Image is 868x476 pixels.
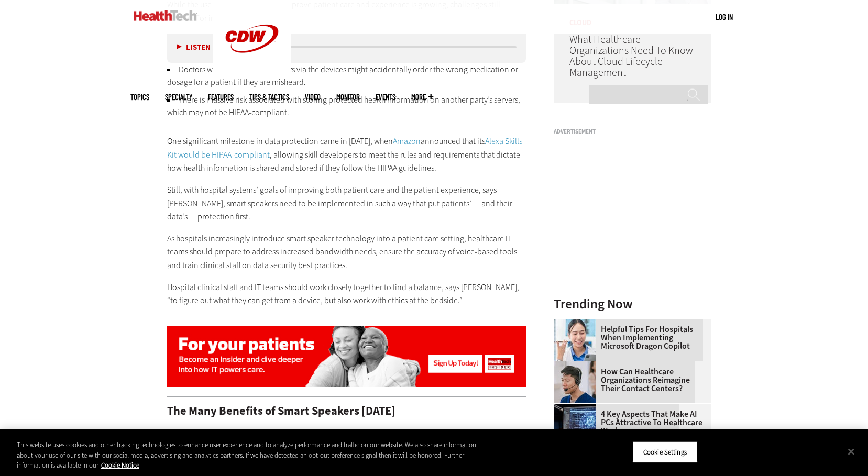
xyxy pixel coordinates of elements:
img: Home [134,10,197,21]
a: Helpful Tips for Hospitals When Implementing Microsoft Dragon Copilot [554,325,705,350]
h2: The Many Benefits of Smart Speakers [DATE] [167,405,526,417]
a: Video [305,93,321,101]
p: Hospital clinical staff and IT teams should work closely together to find a balance, says [PERSON... [167,281,526,307]
h3: Trending Now [554,297,711,311]
div: User menu [716,12,733,23]
a: 4 Key Aspects That Make AI PCs Attractive to Healthcare Workers [554,410,705,435]
a: Tips & Tactics [249,93,289,101]
a: CDW [213,69,291,80]
img: Desktop monitor with brain AI concept [554,404,596,446]
a: Log in [716,12,733,21]
span: Specialty [165,93,192,101]
a: Desktop monitor with brain AI concept [554,404,601,412]
a: Amazon [393,136,421,147]
p: As hospitals increasingly introduce smart speaker technology into a patient care setting, healthc... [167,232,526,272]
span: Topics [130,93,149,101]
a: Doctor using phone to dictate to tablet [554,319,601,327]
a: How Can Healthcare Organizations Reimagine Their Contact Centers? [554,368,705,393]
p: When introduced properly, smart speakers can offer ample benefits across healthcare. The devices ... [167,426,526,466]
p: One significant milestone in data protection came in [DATE], when announced that its , allowing s... [167,135,526,175]
a: Healthcare contact center [554,361,601,370]
div: This website uses cookies and other tracking technologies to enhance user experience and to analy... [17,440,477,471]
a: More information about your privacy [101,461,139,470]
img: Healthcare contact center [554,361,596,403]
a: Events [376,93,395,101]
a: Alexa Skills Kit would be HIPAA-compliant [167,136,522,160]
h3: Advertisement [554,129,711,135]
a: MonITor [336,93,360,101]
button: Close [840,440,863,463]
img: Doctor using phone to dictate to tablet [554,319,596,361]
img: Become an Insider [167,326,526,388]
iframe: advertisement [554,139,711,270]
p: Still, with hospital systems’ goals of improving both patient care and the patient experience, sa... [167,183,526,224]
a: Features [208,93,234,101]
button: Cookie Settings [632,441,698,463]
span: More [411,93,433,101]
